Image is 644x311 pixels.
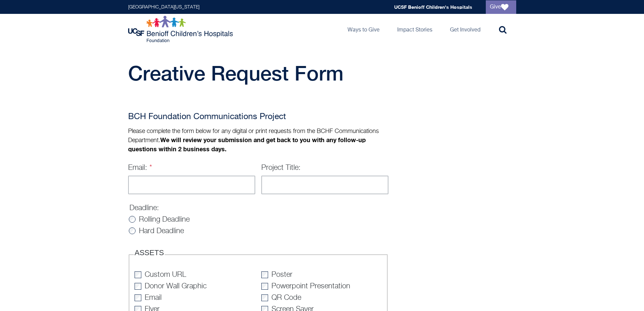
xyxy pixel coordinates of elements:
[394,4,472,10] a: UCSF Benioff Children's Hospitals
[445,14,486,44] a: Get Involved
[135,249,164,257] label: ASSETS
[486,0,516,14] a: Give
[128,5,199,9] a: [GEOGRAPHIC_DATA][US_STATE]
[128,16,235,43] img: Logo for UCSF Benioff Children's Hospitals Foundation
[139,216,190,223] label: Rolling Deadline
[392,14,438,44] a: Impact Stories
[128,164,152,172] label: Email:
[128,136,366,153] strong: We will review your submission and get back to you with any follow-up questions within 2 business...
[145,271,186,279] label: Custom URL
[261,164,301,172] label: Project Title:
[342,14,385,44] a: Ways to Give
[128,127,388,154] p: Please complete the form below for any digital or print requests from the BCHF Communications Dep...
[128,61,343,85] span: Creative Request Form
[271,294,301,302] label: QR Code
[139,227,184,235] label: Hard Deadline
[145,283,207,290] label: Donor Wall Graphic
[129,204,159,212] label: Deadline:
[271,271,292,279] label: Poster
[145,294,162,302] label: Email
[271,283,350,290] label: Powerpoint Presentation
[128,110,388,124] h2: BCH Foundation Communications Project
